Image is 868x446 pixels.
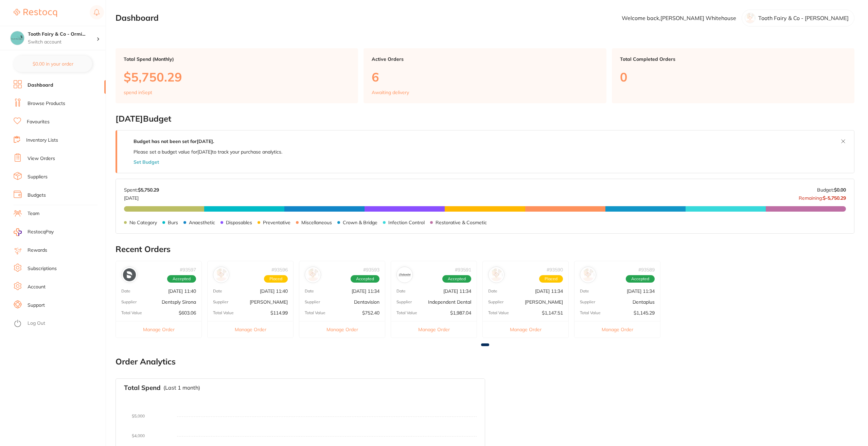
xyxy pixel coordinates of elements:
[271,267,288,272] p: # 93596
[28,320,45,327] a: Log Out
[372,90,409,95] p: Awaiting delivery
[490,268,503,281] img: Henry Schein Halas
[638,267,655,272] p: # 93589
[28,31,96,38] h4: Tooth Fairy & Co - Ormiston
[124,56,350,62] p: Total Spend (Monthly)
[396,300,412,304] p: Supplier
[138,187,159,193] strong: $5,750.29
[299,321,385,338] button: Manage Order
[443,288,471,294] p: [DATE] 11:34
[580,289,589,293] p: Date
[525,299,563,305] p: [PERSON_NAME]
[388,220,425,225] p: Infection Control
[250,299,288,305] p: [PERSON_NAME]
[351,275,379,283] span: Accepted
[213,300,228,304] p: Supplier
[121,300,137,304] p: Supplier
[116,321,201,338] button: Manage Order
[28,247,47,254] a: Rewards
[362,310,379,316] p: $752.40
[14,9,57,17] img: Restocq Logo
[123,268,136,281] img: Dentsply Sirona
[396,289,406,293] p: Date
[168,220,178,225] p: Burs
[14,56,92,72] button: $0.00 in your order
[301,220,332,225] p: Miscellaneous
[398,268,411,281] img: Independent Dental
[263,220,290,225] p: Preventative
[215,268,228,281] img: Adam Dental
[488,289,497,293] p: Date
[580,310,601,315] p: Total Value
[134,149,282,155] p: Please set a budget value for [DATE] to track your purchase analytics.
[168,288,196,294] p: [DATE] 11:40
[436,220,487,225] p: Restorative & Cosmetic
[28,82,53,89] a: Dashboard
[483,321,568,338] button: Manage Order
[116,13,159,23] h2: Dashboard
[372,56,598,62] p: Active Orders
[124,90,152,95] p: spend in Sept
[14,318,104,329] button: Log Out
[442,275,471,283] span: Accepted
[580,300,595,304] p: Supplier
[364,48,606,103] a: Active Orders6Awaiting delivery
[116,48,358,103] a: Total Spend (Monthly)$5,750.29spend inSept
[28,155,55,162] a: View Orders
[180,267,196,272] p: # 93597
[455,267,471,272] p: # 93591
[391,321,477,338] button: Manage Order
[11,31,24,45] img: Tooth Fairy & Co - Ormiston
[179,310,196,316] p: $603.06
[305,310,325,315] p: Total Value
[363,267,379,272] p: # 93593
[305,289,314,293] p: Date
[27,119,50,125] a: Favourites
[488,300,503,304] p: Supplier
[121,310,142,315] p: Total Value
[539,275,563,283] span: Placed
[163,385,200,391] p: (Last 1 month)
[226,220,252,225] p: Disposables
[264,275,288,283] span: Placed
[817,187,846,193] p: Budget:
[622,15,736,21] p: Welcome back, [PERSON_NAME] Whitehouse
[124,70,350,84] p: $5,750.29
[162,299,196,305] p: Dentsply Sirona
[306,268,319,281] img: Dentavision
[28,192,46,199] a: Budgets
[14,228,54,236] a: RestocqPay
[28,210,39,217] a: Team
[189,220,215,225] p: Anaesthetic
[28,100,65,107] a: Browse Products
[28,265,57,272] a: Subscriptions
[542,310,563,316] p: $1,147.51
[627,288,655,294] p: [DATE] 11:34
[124,187,159,193] p: Spent:
[134,159,159,165] button: Set Budget
[620,56,846,62] p: Total Completed Orders
[582,268,595,281] img: Dentaplus
[121,289,130,293] p: Date
[620,70,846,84] p: 0
[799,193,846,201] p: Remaining:
[626,275,655,283] span: Accepted
[213,310,234,315] p: Total Value
[116,245,854,254] h2: Recent Orders
[14,228,22,236] img: RestocqPay
[450,310,471,316] p: $1,987.04
[116,357,854,367] h2: Order Analytics
[428,299,471,305] p: Independent Dental
[343,220,377,225] p: Crown & Bridge
[28,229,54,235] span: RestocqPay
[260,288,288,294] p: [DATE] 11:40
[124,193,159,201] p: [DATE]
[305,300,320,304] p: Supplier
[535,288,563,294] p: [DATE] 11:34
[633,299,655,305] p: Dentaplus
[396,310,417,315] p: Total Value
[28,302,45,309] a: Support
[14,5,57,21] a: Restocq Logo
[372,70,598,84] p: 6
[28,174,48,180] a: Suppliers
